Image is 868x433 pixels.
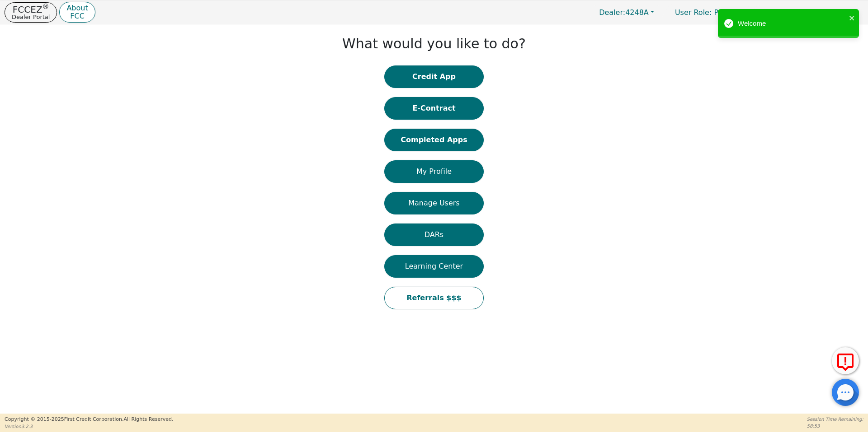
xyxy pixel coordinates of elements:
[666,4,751,21] a: User Role: Primary
[666,4,751,21] p: Primary
[590,5,664,19] button: Dealer:4248A
[753,5,863,19] button: 4248A:[PERSON_NAME]
[384,160,484,183] button: My Profile
[59,2,95,23] button: AboutFCC
[599,8,649,17] span: 4248A
[384,65,484,88] button: Credit App
[5,423,173,430] p: Version 3.2.3
[849,13,855,23] button: close
[5,2,57,23] button: FCCEZ®Dealer Portal
[384,287,484,309] button: Referrals $$$
[342,36,526,52] h1: What would you like to do?
[384,129,484,151] button: Completed Apps
[384,192,484,214] button: Manage Users
[675,8,712,17] span: User Role :
[5,416,173,424] p: Copyright © 2015- 2025 First Credit Corporation.
[12,5,50,14] p: FCCEZ
[807,423,863,429] p: 58:53
[42,3,49,11] sup: ®
[807,416,863,423] p: Session Time Remaining:
[384,97,484,120] button: E-Contract
[12,14,50,20] p: Dealer Portal
[832,347,859,374] button: Report Error to FCC
[384,223,484,246] button: DARs
[599,8,625,17] span: Dealer:
[738,19,846,29] div: Welcome
[384,255,484,278] button: Learning Center
[123,416,173,422] span: All Rights Reserved.
[66,5,88,12] p: About
[66,13,88,20] p: FCC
